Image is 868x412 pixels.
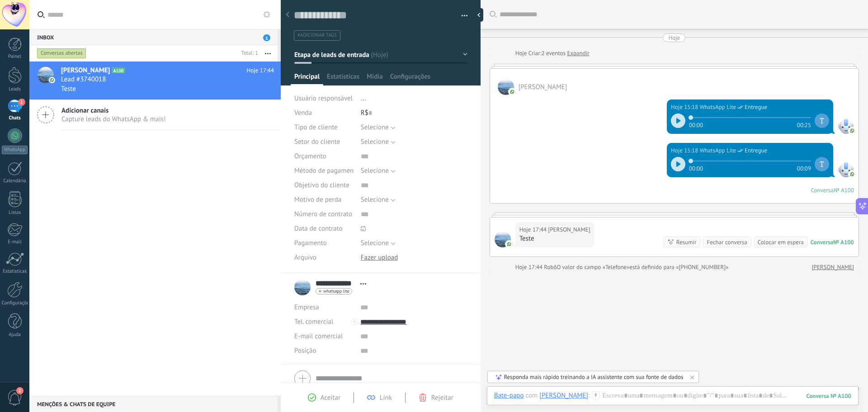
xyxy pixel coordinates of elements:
span: 00:00 [689,121,703,128]
div: WhatsApp [2,146,28,154]
span: Venda [294,109,312,117]
span: Selecione [361,195,389,204]
div: 100 [807,392,851,400]
span: [PERSON_NAME] [61,66,110,75]
a: avataricon[PERSON_NAME]A100Hoje 17:44Lead #3740018Teste [29,62,281,99]
span: Thierry Garre [548,225,590,234]
span: Hoje 17:44 [247,66,274,75]
span: ... [361,94,366,103]
span: Selecione [361,137,389,146]
span: : [588,391,590,400]
span: Lead #3740018 [61,75,106,84]
div: Tipo de cliente [294,120,354,135]
span: 00:09 [797,164,811,171]
div: Chats [2,115,28,121]
span: WhatsApp Lite [838,118,854,134]
span: Adicionar canais [61,106,166,115]
span: Selecione [361,239,389,247]
span: Configurações [390,72,430,85]
span: Pagamento [294,240,327,246]
span: E-mail comercial [294,332,343,341]
div: Posição [294,344,354,358]
span: Estatísticas [327,72,359,85]
button: Selecione [361,193,396,207]
a: [PERSON_NAME] [812,263,854,272]
span: Mídia [367,72,383,85]
img: com.amocrm.amocrmwa.svg [506,241,512,247]
div: Conversa [811,238,833,246]
div: Hoje 17:44 [515,263,544,272]
button: Mais [258,45,278,62]
span: 2 [16,387,24,394]
button: E-mail comercial [294,329,343,344]
div: Hoje 15:18 [671,146,700,155]
div: Criar: [515,49,590,58]
span: Principal [294,72,320,85]
span: Thierry Garre [495,231,511,247]
a: Participantes:0 [822,385,859,393]
span: Setor do cliente [294,138,340,145]
div: Hoje 17:44 [519,225,548,234]
span: está definido para «[PHONE_NUMBER]» [629,263,728,272]
div: Fechar conversa [707,238,747,246]
span: A100 [112,67,125,73]
span: Método de pagamento [294,167,359,174]
div: R$ [361,106,467,120]
div: Total: 1 [238,49,258,58]
div: Calendário [2,178,28,184]
div: Inbox [29,29,278,45]
button: Selecione [361,120,396,135]
a: Expandir [567,49,589,58]
img: icon [49,77,55,83]
div: Colocar em espera [758,238,804,246]
div: Orçamento [294,149,354,164]
span: Thierry Garre [519,83,567,91]
span: Thierry Garre [498,79,514,95]
div: Conversa [811,186,834,194]
span: Selecione [361,166,389,175]
span: Entregue [745,146,767,155]
button: Selecione [361,164,396,178]
span: O valor do campo «Telefone» [557,263,629,272]
span: Tipo de cliente [294,124,338,131]
span: WhatsApp Lite [700,146,736,155]
span: Entregue [745,103,767,112]
div: E-mail [2,239,28,245]
span: com [526,391,538,400]
span: Capture leads do WhatsApp & mais! [61,115,166,123]
span: Motivo de perda [294,196,341,203]
div: Hoje 15:18 [671,103,700,112]
div: Menções & Chats de equipe [29,396,278,412]
div: Conversas abertas [37,48,86,59]
span: Número de contrato [294,211,352,218]
div: Método de pagamento [294,164,354,178]
span: WhatsApp Lite [700,103,736,112]
span: Selecione [361,123,389,132]
div: Data de contrato [294,222,354,236]
span: Posição [294,347,316,354]
div: № A100 [834,186,854,194]
div: Número de contrato [294,207,354,222]
div: Hoje [668,33,680,42]
span: Data de contrato [294,225,343,232]
span: 1 [263,34,270,41]
div: Configurações [2,300,28,306]
div: Motivo de perda [294,193,354,207]
div: № A100 [833,238,854,246]
img: com.amocrm.amocrmwa.svg [509,89,515,95]
div: Usuário responsável [294,91,354,106]
button: Tel. comercial [294,315,333,329]
span: Teste [61,85,76,93]
span: 2 eventos [542,49,566,58]
div: Venda [294,106,354,120]
span: Arquivo [294,254,316,261]
div: Teste [519,234,590,243]
div: Leads [2,86,28,92]
div: Estatísticas [2,269,28,275]
img: com.amocrm.amocrmwa.svg [849,171,855,177]
span: 00:00 [689,164,703,171]
span: 00:25 [797,121,811,128]
div: Setor do cliente [294,135,354,149]
div: Arquivo [294,251,354,265]
div: Ajuda [2,332,28,338]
